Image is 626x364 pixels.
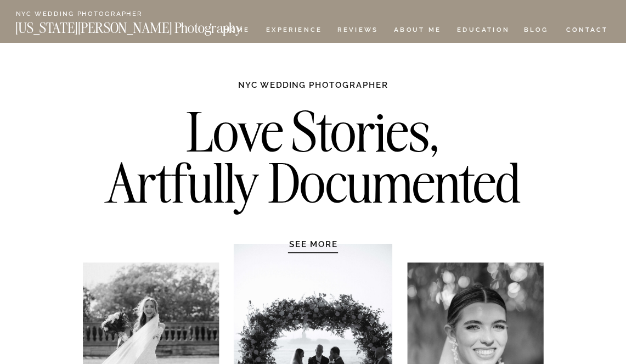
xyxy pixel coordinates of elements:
[394,26,442,35] a: ABOUT ME
[222,26,251,35] a: HOME
[94,106,532,216] h2: Love Stories, Artfully Documented
[524,26,549,35] a: BLOG
[16,10,173,18] a: NYC Wedding Photographer
[337,26,376,35] a: REVIEWS
[266,26,321,35] a: Experience
[216,80,411,100] h1: NYC WEDDING PHOTOGRAPHER
[566,24,609,36] a: CONTACT
[264,239,363,249] a: SEE MORE
[15,21,277,30] a: [US_STATE][PERSON_NAME] Photography
[456,26,511,35] a: EDUCATION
